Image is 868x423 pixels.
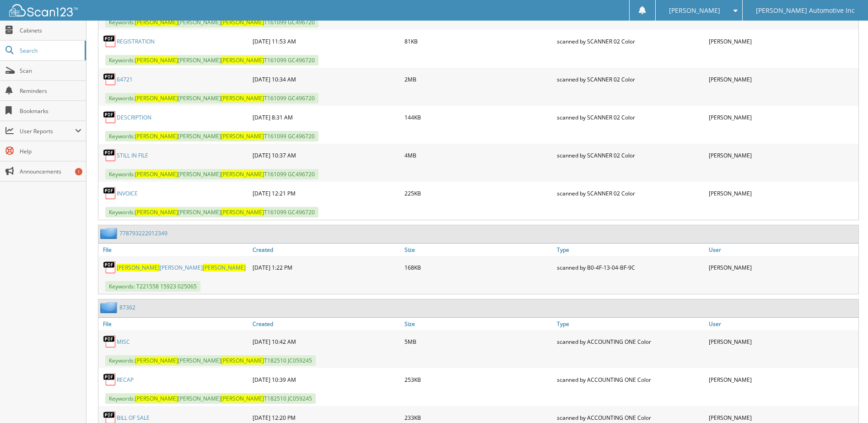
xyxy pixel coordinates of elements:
div: scanned by SCANNER 02 Color [555,146,706,164]
a: RECAP [117,376,134,384]
div: 2MB [402,70,554,88]
a: Created [250,244,402,256]
a: MISC [117,338,130,346]
div: [PERSON_NAME] [706,108,858,126]
span: User Reports [20,127,75,135]
span: [PERSON_NAME] [221,357,264,364]
div: [DATE] 10:39 AM [250,370,402,389]
a: 778793222012349 [119,229,167,237]
a: [PERSON_NAME][PERSON_NAME][PERSON_NAME] [117,264,246,271]
span: Keywords: [PERSON_NAME] T161099 GC496720 [105,55,318,65]
div: [PERSON_NAME] [706,332,858,351]
span: [PERSON_NAME] [221,132,264,140]
span: Keywords: [PERSON_NAME] T182510 JC059245 [105,393,316,404]
img: PDF.png [103,186,117,200]
div: 5MB [402,332,554,351]
a: REGISTRATION [117,38,155,45]
span: Cabinets [20,27,81,34]
span: [PERSON_NAME] [221,170,264,178]
div: [DATE] 10:37 AM [250,146,402,164]
span: [PERSON_NAME] [117,264,160,271]
a: 64721 [117,76,133,83]
a: File [98,244,250,256]
span: Bookmarks [20,107,81,115]
div: 1 [75,168,82,175]
a: Type [555,244,706,256]
span: Announcements [20,168,81,175]
div: [PERSON_NAME] [706,370,858,389]
a: Size [402,318,554,330]
div: [DATE] 11:53 AM [250,32,402,50]
span: Keywords: [PERSON_NAME] T161099 GC496720 [105,93,318,103]
span: [PERSON_NAME] [135,357,178,364]
div: [PERSON_NAME] [706,184,858,202]
span: [PERSON_NAME] [669,8,720,13]
span: Search [20,47,80,54]
a: Size [402,244,554,256]
div: [DATE] 8:31 AM [250,108,402,126]
div: [DATE] 10:42 AM [250,332,402,351]
div: 144KB [402,108,554,126]
img: folder2.png [100,228,119,239]
a: File [98,318,250,330]
img: PDF.png [103,260,117,274]
div: 168KB [402,258,554,277]
span: [PERSON_NAME] [135,56,178,64]
div: [PERSON_NAME] [706,146,858,164]
span: [PERSON_NAME] [135,132,178,140]
span: [PERSON_NAME] [221,18,264,26]
div: scanned by SCANNER 02 Color [555,108,706,126]
div: [DATE] 12:21 PM [250,184,402,202]
span: [PERSON_NAME] Automotive Inc [756,8,855,13]
span: [PERSON_NAME] [221,56,264,64]
img: PDF.png [103,72,117,86]
span: [PERSON_NAME] [135,18,178,26]
span: [PERSON_NAME] [221,395,264,402]
img: PDF.png [103,148,117,162]
div: 225KB [402,184,554,202]
a: User [706,318,858,330]
span: Keywords: T221558 15923 025065 [105,281,200,292]
div: scanned by SCANNER 02 Color [555,70,706,88]
a: Type [555,318,706,330]
span: Keywords: [PERSON_NAME] T182510 JC059245 [105,355,316,366]
div: scanned by ACCOUNTING ONE Color [555,370,706,389]
a: BILL OF SALE [117,414,150,422]
img: PDF.png [103,335,117,348]
div: [PERSON_NAME] [706,258,858,277]
span: Help [20,147,81,155]
span: Scan [20,67,81,75]
div: scanned by ACCOUNTING ONE Color [555,332,706,351]
div: 253KB [402,370,554,389]
div: scanned by SCANNER 02 Color [555,184,706,202]
span: [PERSON_NAME] [135,170,178,178]
div: [DATE] 10:34 AM [250,70,402,88]
div: 4MB [402,146,554,164]
span: Keywords: [PERSON_NAME] T161099 GC496720 [105,131,318,141]
a: 87362 [119,304,135,311]
div: [PERSON_NAME] [706,32,858,50]
span: Keywords: [PERSON_NAME] T161099 GC496720 [105,17,318,27]
a: User [706,244,858,256]
span: [PERSON_NAME] [221,208,264,216]
a: STILL IN FILE [117,152,148,159]
div: scanned by SCANNER 02 Color [555,32,706,50]
span: [PERSON_NAME] [135,208,178,216]
a: INVOICE [117,190,138,197]
span: Keywords: [PERSON_NAME] T161099 GC496720 [105,169,318,179]
span: Keywords: [PERSON_NAME] T161099 GC496720 [105,207,318,217]
img: folder2.png [100,302,119,313]
div: [DATE] 1:22 PM [250,258,402,277]
span: [PERSON_NAME] [135,94,178,102]
span: [PERSON_NAME] [135,395,178,402]
img: scan123-logo-white.svg [9,4,78,16]
img: PDF.png [103,110,117,124]
div: [PERSON_NAME] [706,70,858,88]
a: DESCRIPTION [117,114,151,121]
img: PDF.png [103,34,117,48]
img: PDF.png [103,373,117,386]
span: Reminders [20,87,81,95]
div: 81KB [402,32,554,50]
span: [PERSON_NAME] [221,94,264,102]
a: Created [250,318,402,330]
